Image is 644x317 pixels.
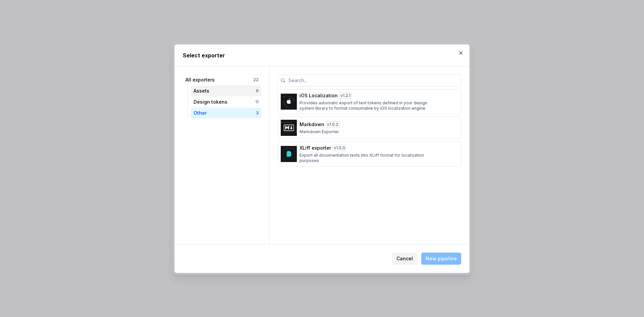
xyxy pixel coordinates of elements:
[194,110,256,116] div: Other
[191,86,261,96] button: Assets8
[191,97,261,107] button: Design tokens11
[194,88,256,94] div: Assets
[256,88,259,94] div: 8
[300,129,339,135] p: Markdown Exporter
[300,92,338,99] p: iOS Localization
[286,74,461,87] input: Search...
[253,77,259,83] div: 22
[332,145,346,151] div: v 1.0.0
[392,253,417,265] button: Cancel
[278,142,461,166] button: XLiff exporterv1.0.0Export all documentation texts into XLiff format for localization purposes
[278,89,461,114] button: iOS Localizationv1.2.1Provides automatic export of text tokens defined in your design system libr...
[256,110,259,116] div: 3
[300,153,435,163] p: Export all documentation texts into XLiff format for localization purposes
[278,117,461,139] button: Markdownv1.0.2Markdown Exporter
[396,255,413,262] span: Cancel
[300,145,331,151] p: XLiff exporter
[194,99,255,105] div: Design tokens
[183,51,461,59] h2: Select exporter
[300,100,435,111] p: Provides automatic export of text tokens defined in your design system library to format consumab...
[185,76,253,83] div: All exporters
[255,99,259,105] div: 11
[339,92,352,99] div: v 1.2.1
[326,121,340,128] div: v 1.0.2
[191,108,261,118] button: Other3
[300,121,324,128] p: Markdown
[183,74,261,85] button: All exporters22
